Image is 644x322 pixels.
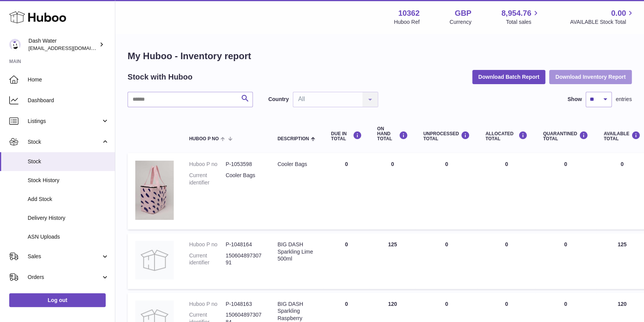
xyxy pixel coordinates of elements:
[28,138,101,146] span: Stock
[478,153,535,229] td: 0
[570,8,635,26] a: 0.00 AVAILABLE Stock Total
[189,241,226,248] dt: Huboo P no
[564,301,567,307] span: 0
[549,70,632,84] button: Download Inventory Report
[369,233,415,289] td: 125
[604,131,641,141] div: AVAILABLE Total
[28,214,109,222] span: Delivery History
[189,252,226,267] dt: Current identifier
[398,8,420,18] strong: 10362
[455,8,471,18] strong: GBP
[485,131,528,141] div: ALLOCATED Total
[268,96,289,103] label: Country
[28,274,101,281] span: Orders
[28,97,109,104] span: Dashboard
[568,96,582,103] label: Show
[369,153,415,229] td: 0
[189,136,219,141] span: Huboo P no
[543,131,588,141] div: QUARANTINED Total
[323,153,369,229] td: 0
[415,153,478,229] td: 0
[128,72,193,82] h2: Stock with Huboo
[189,161,226,168] dt: Huboo P no
[9,293,106,307] a: Log out
[277,161,315,168] div: Cooler Bags
[226,300,262,308] dd: P-1048163
[28,177,109,184] span: Stock History
[564,161,567,167] span: 0
[28,37,98,52] div: Dash Water
[28,233,109,241] span: ASN Uploads
[135,161,174,220] img: product image
[564,241,567,247] span: 0
[226,172,262,186] dd: Cooler Bags
[28,45,113,51] span: [EMAIL_ADDRESS][DOMAIN_NAME]
[28,196,109,203] span: Add Stock
[28,158,109,165] span: Stock
[226,161,262,168] dd: P-1053598
[611,8,626,18] span: 0.00
[377,126,408,142] div: ON HAND Total
[506,18,540,26] span: Total sales
[501,8,531,18] span: 8,954.76
[501,8,540,26] a: 8,954.76 Total sales
[189,300,226,308] dt: Huboo P no
[323,233,369,289] td: 0
[450,18,471,26] div: Currency
[415,233,478,289] td: 0
[28,76,109,83] span: Home
[423,131,470,141] div: UNPROCESSED Total
[226,241,262,248] dd: P-1048164
[394,18,420,26] div: Huboo Ref
[570,18,635,26] span: AVAILABLE Stock Total
[277,241,315,263] div: BIG DASH Sparkling Lime 500ml
[28,118,101,125] span: Listings
[28,253,101,260] span: Sales
[277,136,309,141] span: Description
[472,70,546,84] button: Download Batch Report
[331,131,362,141] div: DUE IN TOTAL
[9,39,21,50] img: bea@dash-water.com
[128,50,632,62] h1: My Huboo - Inventory report
[478,233,535,289] td: 0
[226,252,262,267] dd: 15060489730791
[135,241,174,279] img: product image
[189,172,226,186] dt: Current identifier
[616,96,632,103] span: entries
